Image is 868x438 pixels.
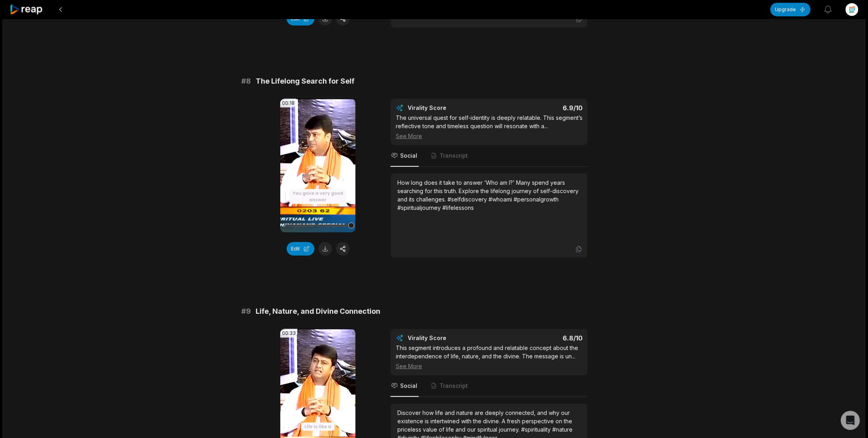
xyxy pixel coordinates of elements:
span: # 9 [241,306,251,317]
span: The Lifelong Search for Self [256,76,354,87]
span: Social [400,152,417,160]
div: This segment introduces a profound and relatable concept about the interdependence of life, natur... [396,344,583,370]
div: Virality Score [408,104,493,112]
div: See More [396,132,583,140]
video: Your browser does not support mp4 format. [280,99,356,233]
span: # 8 [241,76,251,87]
div: Open Intercom Messenger [841,411,860,430]
div: 6.8 /10 [497,334,583,342]
span: Transcript [440,382,468,390]
button: Upgrade [770,3,811,16]
div: 6.9 /10 [497,104,583,112]
nav: Tabs [391,145,588,167]
div: See More [396,362,583,370]
button: Edit [287,242,315,256]
div: How long does it take to answer ‘Who am I?’ Many spend years searching for this truth. Explore th... [397,178,581,212]
div: The universal quest for self-identity is deeply relatable. This segment’s reflective tone and tim... [396,113,583,140]
span: Social [400,382,417,390]
nav: Tabs [391,375,588,397]
div: Virality Score [408,334,493,342]
span: Transcript [440,152,468,160]
span: Life, Nature, and Divine Connection [256,306,380,317]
